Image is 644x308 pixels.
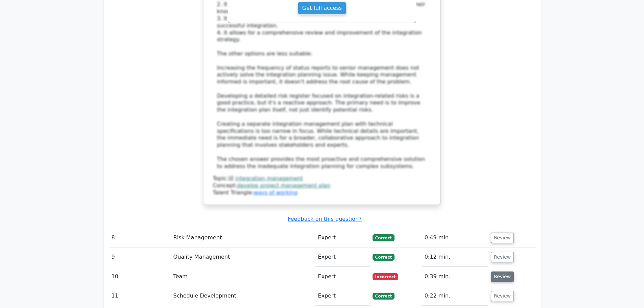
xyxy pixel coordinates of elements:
button: Review [491,291,514,301]
td: 0:22 min. [422,286,488,306]
span: Correct [373,293,395,300]
button: Review [491,252,514,262]
td: Expert [315,247,370,267]
span: Correct [373,234,395,241]
td: 0:49 min. [422,228,488,247]
span: Correct [373,254,395,261]
td: Quality Management [171,247,315,267]
td: Expert [315,228,370,247]
a: integration management [235,175,303,182]
td: 10 [109,267,171,286]
td: Schedule Development [171,286,315,306]
span: Incorrect [373,273,399,280]
div: Concept: [213,182,431,189]
td: 0:12 min. [422,247,488,267]
td: Risk Management [171,228,315,247]
td: Expert [315,267,370,286]
td: 9 [109,247,171,267]
button: Review [491,233,514,243]
td: 0:39 min. [422,267,488,286]
a: ways of working [254,189,297,196]
button: Review [491,271,514,282]
a: Get full access [298,2,346,15]
td: 8 [109,228,171,247]
a: develop project management plan [237,182,330,189]
td: 11 [109,286,171,306]
div: Talent Triangle: [213,175,431,196]
div: Topic: [213,175,431,182]
a: Feedback on this question? [288,216,361,222]
td: Expert [315,286,370,306]
td: Team [171,267,315,286]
